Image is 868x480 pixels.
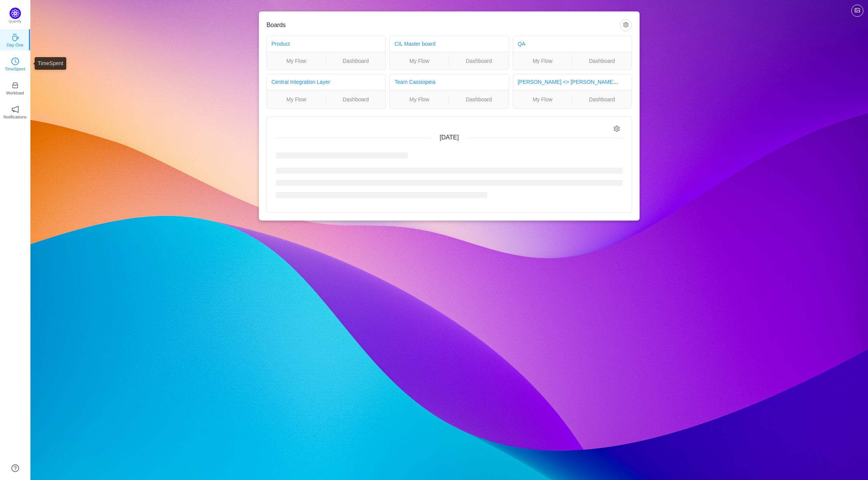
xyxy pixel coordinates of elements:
[3,114,27,120] p: Notifications
[267,95,326,104] a: My Flow
[518,79,673,85] a: [PERSON_NAME] <> [PERSON_NAME]: FR BU Troubleshooting
[5,66,26,72] p: TimeSpent
[271,41,290,47] a: Product
[518,41,525,47] a: QA
[390,57,449,65] a: My Flow
[11,108,19,115] a: icon: notificationNotifications
[6,90,24,96] p: Workload
[6,42,23,48] p: Day One
[572,57,632,65] a: Dashboard
[11,464,19,472] a: icon: question-circle
[394,79,435,85] a: Team Cassiopeia
[326,95,386,104] a: Dashboard
[266,21,620,29] h3: Boards
[11,36,19,43] a: icon: coffeeDay One
[620,19,632,31] button: icon: setting
[267,57,326,65] a: My Flow
[572,95,632,104] a: Dashboard
[271,79,330,85] a: Central Integration Layer
[440,134,459,141] span: [DATE]
[11,34,19,41] i: icon: coffee
[851,5,863,17] button: icon: picture
[513,57,572,65] a: My Flow
[390,95,449,104] a: My Flow
[9,19,22,24] p: Quantify
[614,126,620,132] i: icon: setting
[449,95,509,104] a: Dashboard
[394,41,436,47] a: CIL Master board
[11,106,19,113] i: icon: notification
[449,57,509,65] a: Dashboard
[10,8,21,19] img: Quantify
[11,84,19,91] a: icon: inboxWorkload
[11,60,19,67] a: icon: clock-circleTimeSpent
[11,58,19,65] i: icon: clock-circle
[513,95,572,104] a: My Flow
[11,82,19,89] i: icon: inbox
[326,57,386,65] a: Dashboard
